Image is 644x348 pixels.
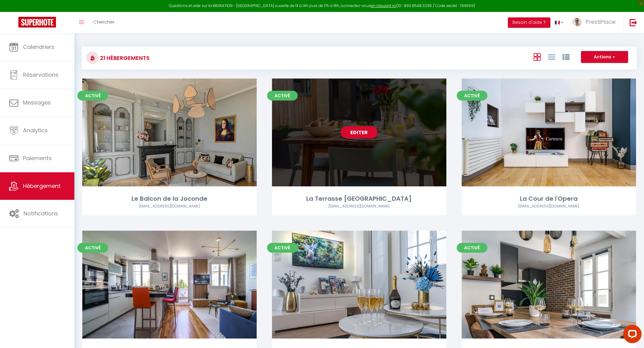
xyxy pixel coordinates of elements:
[77,243,108,253] span: Activé
[562,52,570,62] a: Vue par Groupe
[18,17,56,27] img: Super Booking
[568,12,623,33] a: ... PrestiPlace
[581,51,628,63] button: Actions
[99,51,150,65] h3: 21 Hébergements
[272,194,446,203] div: La Terrasse [GEOGRAPHIC_DATA]
[82,203,257,209] div: Airbnb
[572,17,582,27] img: ...
[508,17,550,28] button: Besoin d'aide ?
[272,203,446,209] div: Airbnb
[341,126,378,138] a: Editer
[548,52,555,62] a: Vue en Liste
[530,279,567,291] a: Editer
[89,12,119,33] a: Chercher
[530,126,567,138] a: Editer
[267,243,298,253] span: Activé
[93,19,114,25] span: Chercher
[23,99,51,106] span: Messages
[618,322,644,348] iframe: LiveChat chat widget
[371,3,396,8] a: en cliquant ici
[23,43,54,51] span: Calendriers
[23,182,61,190] span: Hébergement
[77,91,108,101] span: Activé
[341,279,378,291] a: Editer
[24,210,58,217] span: Notifications
[23,126,48,134] span: Analytics
[586,18,616,26] span: PrestiPlace
[23,71,58,79] span: Réservations
[534,52,541,62] a: Vue en Box
[462,194,636,203] div: La Cour de l'Opera
[457,243,487,253] span: Activé
[457,91,487,101] span: Activé
[462,203,636,209] div: Airbnb
[267,91,298,101] span: Activé
[23,154,52,162] span: Paiements
[151,126,188,138] a: Editer
[82,194,257,203] div: Le Balcon de la Joconde
[630,19,637,26] img: logout
[151,279,188,291] a: Editer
